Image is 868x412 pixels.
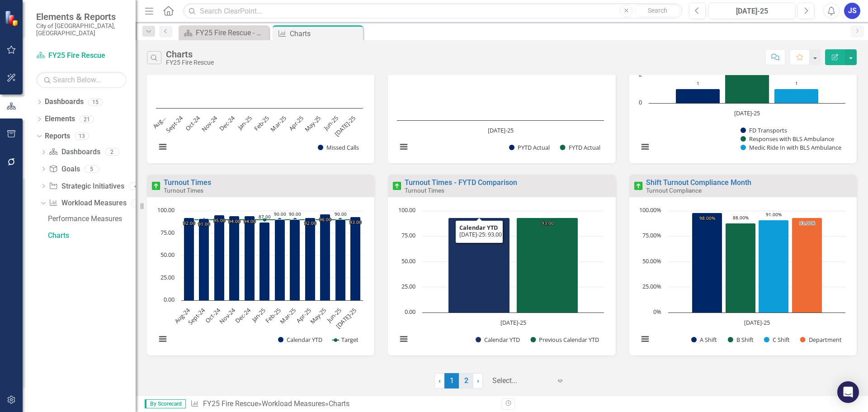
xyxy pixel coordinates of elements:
text: Aug-24 [173,306,192,325]
a: FY25 Fire Rescue [203,399,258,408]
text: Jan-25 [236,114,254,132]
a: Turnout Times [164,178,211,187]
div: Chart. Highcharts interactive chart. [151,206,370,353]
text: 90.00 [335,211,347,217]
g: B Shift, bar series 2 of 4 with 1 bar. [725,223,755,313]
path: Jul-25, 91. C Shift. [758,220,788,313]
div: Chart. Highcharts interactive chart. [392,206,611,353]
button: Show Calendar YTD [278,336,323,344]
img: ClearPoint Strategy [5,10,20,26]
div: Charts [48,232,136,240]
a: Elements [45,114,75,124]
text: [DATE]-25 [334,306,358,330]
button: View chart menu, Chart [397,333,410,346]
text: 93.00 [349,219,362,225]
text: Dec-24 [233,306,252,325]
text: Apr-25 [287,114,305,132]
text: 96.00 [319,216,331,223]
path: Jul-25, 93. Calendar YTD. [350,217,361,300]
text: 50.00 [401,257,415,265]
text: 0.00 [405,308,415,316]
path: Jul-25, 93. Calendar YTD. [448,218,510,313]
path: Jan-25, 90. Target. [263,218,267,222]
text: 100.00% [639,206,661,214]
text: 92.00 [183,220,195,226]
text: Feb-25 [252,114,271,133]
a: FY25 Fire Rescue [36,51,127,61]
text: 87.00 [259,213,271,220]
svg: Interactive chart [634,14,850,161]
path: Dec-24, 94. Calendar YTD. [245,216,255,300]
g: Calendar YTD, series 1 of 2. Bar series with 12 bars. [184,214,361,300]
input: Search Below... [36,72,127,88]
input: Search ClearPoint... [183,3,682,19]
button: Show Missed Calls [318,143,359,152]
path: Nov-24, 94. Calendar YTD. [229,216,240,300]
text: Oct-24 [184,114,202,133]
div: » » [190,399,495,409]
div: 5 [85,165,99,173]
g: Medic Ride In with BLS Ambulance, bar series 3 of 3 with 1 bar. [774,89,818,104]
a: Dashboards [45,97,84,107]
text: 100.00 [157,206,175,214]
path: Jul-25, 93. Department. [792,218,822,313]
a: Strategic Initiatives [49,181,124,192]
span: 1 [444,373,459,388]
text: 90.00 [289,211,301,217]
text: Sept-24 [164,114,184,134]
text: Nov-24 [217,306,237,325]
text: 50.00% [642,257,661,265]
path: Jan-25, 87. Calendar YTD. [259,222,270,300]
a: Performance Measures [46,212,136,226]
svg: Interactive chart [392,206,609,353]
text: 1 [795,80,798,86]
g: FD Transports, bar series 1 of 3 with 1 bar. [675,89,720,104]
path: Jul-25, 98. A Shift. [692,213,722,313]
small: Turnout Compliance [646,187,702,194]
button: Show Calendar YTD [476,336,520,344]
div: 21 [80,115,94,123]
path: Jul-25, 93. Previous Calendar YTD. [517,218,578,313]
text: 75.00 [160,228,175,237]
div: 4 [129,182,143,190]
svg: Interactive chart [151,14,368,161]
text: Mar-25 [278,306,297,325]
button: JS [844,3,860,19]
a: Goals [49,164,80,175]
text: 1 [697,80,699,86]
text: Oct-24 [203,306,222,324]
text: 93.00% [799,220,815,226]
g: Calendar YTD, bar series 1 of 2 with 1 bar. [448,218,510,313]
div: FY25 Fire Rescue [166,59,214,66]
text: [DATE]-25 [488,126,514,134]
a: FY25 Fire Rescue - Strategic Plan [181,27,267,38]
text: May-25 [308,306,328,326]
text: 100.00 [398,206,415,214]
div: Performance Measures [48,215,136,223]
text: 88.00% [733,214,749,221]
path: Jul-25, 1. Medic Ride In with BLS Ambulance. [774,89,818,104]
text: Jun-25 [321,114,340,132]
a: Workload Measures [49,198,126,208]
path: Jun-25, 90. Calendar YTD. [335,219,346,300]
div: [DATE]-25 [712,6,792,17]
button: View chart menu, Chart [639,141,651,153]
path: Jul-25, 88. B Shift. [725,223,755,313]
text: Jun-25 [325,306,343,324]
text: 0.00 [164,295,175,303]
a: Dashboards [49,147,100,157]
svg: Interactive chart [151,206,368,353]
button: Show B Shift [728,336,754,344]
text: 90.00 [274,211,286,217]
button: Show Responses with BLS Ambulance [741,135,835,143]
g: Department, bar series 4 of 4 with 1 bar. [792,218,822,313]
div: 15 [88,98,103,106]
text: [DATE]-25 [333,114,357,138]
img: On Target [151,180,161,191]
div: 2 [131,199,146,207]
path: Sept-24, 91. Calendar YTD. [199,218,209,300]
text: 25.00 [160,273,175,281]
text: 94.00 [228,218,241,224]
text: 94.00 [244,218,256,224]
button: View chart menu, Chart [639,333,651,346]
